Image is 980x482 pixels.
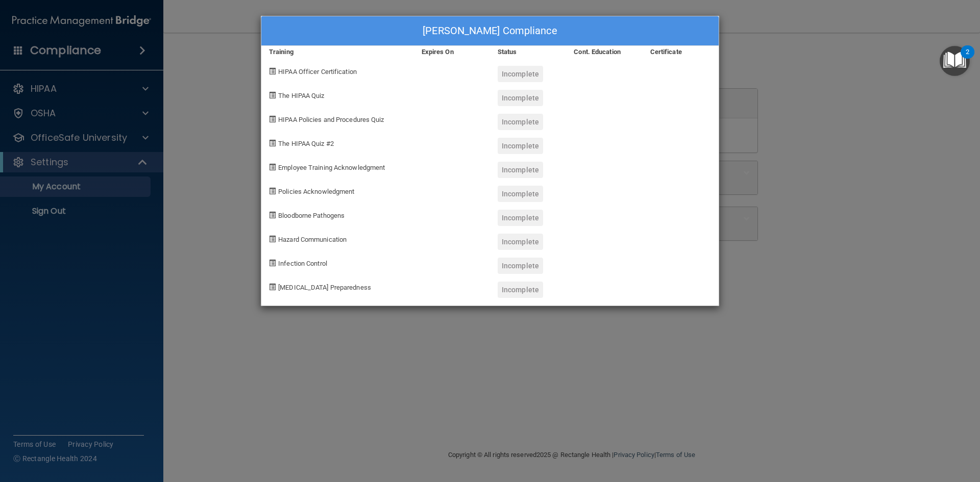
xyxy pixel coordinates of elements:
[498,90,543,106] div: Incomplete
[261,46,414,58] div: Training
[566,46,642,58] div: Cont. Education
[643,46,719,58] div: Certificate
[498,258,543,274] div: Incomplete
[498,210,543,226] div: Incomplete
[498,138,543,154] div: Incomplete
[278,92,324,99] span: The HIPAA Quiz
[278,68,357,75] span: HIPAA Officer Certification
[278,164,385,171] span: Employee Training Acknowledgment
[966,52,969,65] div: 2
[490,46,566,58] div: Status
[498,186,543,202] div: Incomplete
[940,46,970,76] button: Open Resource Center, 2 new notifications
[498,234,543,250] div: Incomplete
[498,282,543,298] div: Incomplete
[278,116,384,123] span: HIPAA Policies and Procedures Quiz
[414,46,490,58] div: Expires On
[498,162,543,178] div: Incomplete
[261,16,719,46] div: [PERSON_NAME] Compliance
[498,114,543,130] div: Incomplete
[278,188,354,195] span: Policies Acknowledgment
[278,236,347,243] span: Hazard Communication
[278,260,327,267] span: Infection Control
[278,284,371,291] span: [MEDICAL_DATA] Preparedness
[278,140,334,147] span: The HIPAA Quiz #2
[498,66,543,82] div: Incomplete
[278,212,345,219] span: Bloodborne Pathogens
